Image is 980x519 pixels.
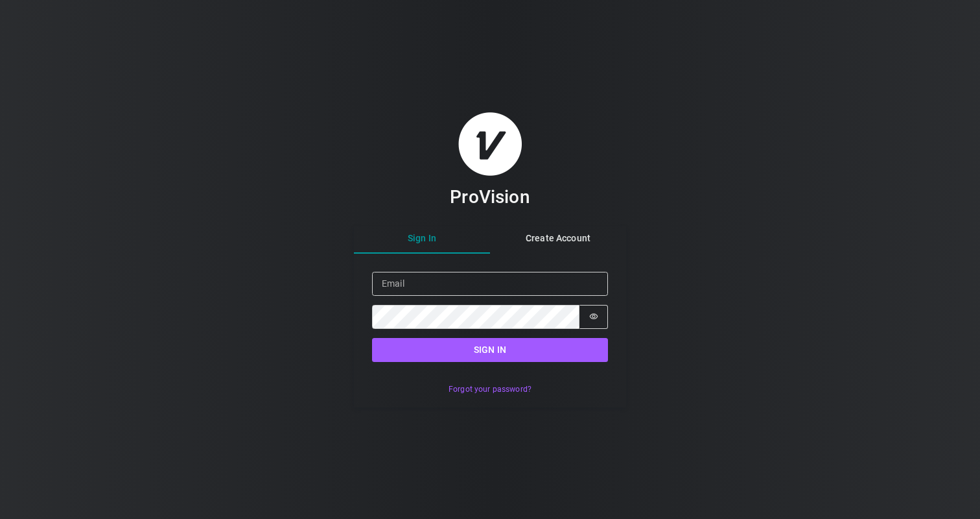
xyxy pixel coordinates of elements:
button: Create Account [490,225,626,254]
button: Forgot your password? [441,380,538,399]
input: Email [372,272,608,296]
button: Sign In [354,225,490,254]
h3: ProVision [450,186,530,208]
button: Show password [579,305,608,329]
button: Sign in [372,338,608,362]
